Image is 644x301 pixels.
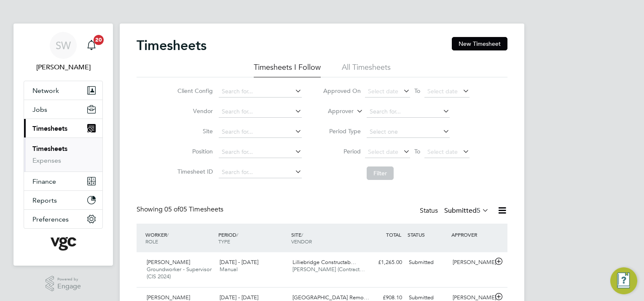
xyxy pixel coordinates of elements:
li: All Timesheets [342,62,391,77]
span: Groundworker - Supervisor (CIS 2024) [147,266,212,280]
span: Simon Woodcock [24,62,103,72]
a: Go to home page [24,237,103,251]
input: Search for... [219,166,302,178]
span: Network [32,87,59,95]
span: / [236,231,238,238]
span: Manual [220,266,238,273]
span: [PERSON_NAME] [147,294,190,301]
button: Engage Resource Center [610,267,637,294]
input: Search for... [219,126,302,138]
span: TYPE [218,238,230,245]
span: Jobs [32,106,47,114]
div: [PERSON_NAME] [449,256,493,269]
span: Finance [32,177,56,185]
span: Select date [368,87,398,95]
input: Search for... [219,106,302,118]
span: ROLE [145,238,158,245]
span: Select date [368,148,398,156]
div: WORKER [143,227,216,249]
span: To [412,85,423,96]
span: VENDOR [291,238,312,245]
div: £1,265.00 [362,256,405,269]
div: SITE [289,227,362,249]
button: Filter [367,166,394,180]
label: Period [323,148,361,155]
li: Timesheets I Follow [254,62,321,77]
span: 05 of [164,205,180,214]
div: APPROVER [449,227,493,242]
button: New Timesheet [452,37,507,50]
span: Powered by [57,276,81,283]
div: Submitted [405,256,449,269]
label: Submitted [444,206,489,215]
button: Network [24,81,102,100]
div: PERIOD [216,227,289,249]
nav: Main navigation [13,24,113,266]
button: Preferences [24,210,102,228]
button: Timesheets [24,119,102,137]
div: Timesheets [24,137,102,172]
a: Expenses [32,156,61,164]
span: [PERSON_NAME] [147,259,190,266]
button: Reports [24,191,102,209]
label: Timesheet ID [175,168,213,175]
input: Search for... [219,146,302,158]
label: Vendor [175,107,213,115]
span: Engage [57,283,81,290]
div: STATUS [405,227,449,242]
label: Position [175,148,213,155]
span: Preferences [32,215,69,223]
label: Approver [316,107,354,116]
input: Search for... [219,86,302,98]
span: TOTAL [386,231,401,238]
a: SW[PERSON_NAME] [24,32,103,72]
span: Select date [427,87,458,95]
input: Select one [367,126,450,138]
span: Select date [427,148,458,156]
div: Showing [137,205,225,214]
span: [DATE] - [DATE] [220,294,258,301]
a: 20 [83,32,100,59]
a: Powered byEngage [46,276,81,292]
label: Site [175,127,213,135]
span: SW [56,40,71,51]
label: Period Type [323,127,361,135]
input: Search for... [367,106,450,118]
div: Status [420,205,491,217]
button: Jobs [24,100,102,119]
span: [DATE] - [DATE] [220,259,258,266]
span: [PERSON_NAME] (Contract… [292,266,365,273]
label: Client Config [175,87,213,95]
span: / [301,231,303,238]
h2: Timesheets [137,37,207,54]
a: Timesheets [32,145,67,153]
span: [GEOGRAPHIC_DATA] Remo… [292,294,369,301]
span: 5 [477,206,480,215]
img: vgcgroup-logo-retina.png [51,237,76,251]
span: Lilliebridge Constructab… [292,259,356,266]
label: Approved On [323,87,361,95]
span: 20 [94,35,104,45]
span: Timesheets [32,124,67,132]
span: / [167,231,169,238]
button: Finance [24,172,102,190]
span: Reports [32,196,57,204]
span: To [412,146,423,157]
span: 05 Timesheets [164,205,223,214]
